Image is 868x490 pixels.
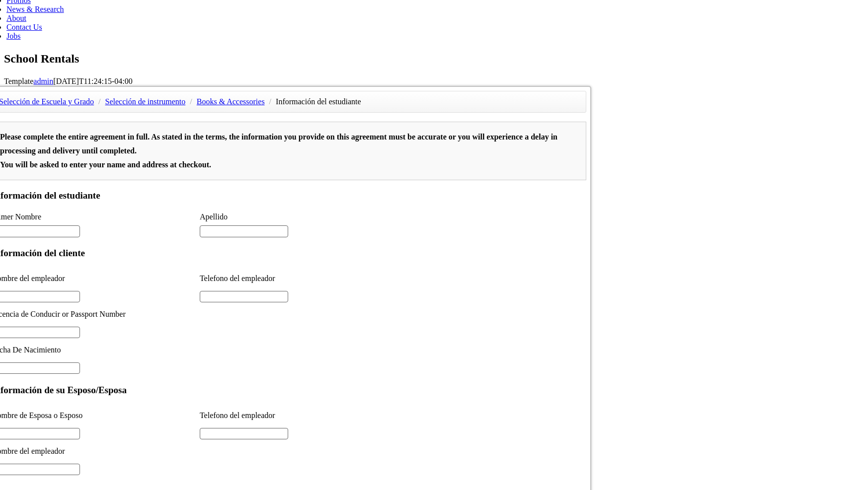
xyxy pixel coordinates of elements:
div: intercambiados o devueltos directamente [PERSON_NAME] Music Store & [305,103,509,109]
div: : [357,15,359,22]
div: TERMINACIÓN ANTICIPADA Y INCUMPLIMIENTO: [305,35,452,42]
div: (menos impuestos, mantenimiento y exención de daños).. [107,64,249,69]
span: [DATE]T11:24:15-04:00 [53,77,132,85]
div: Arrendatario [335,110,373,116]
span: / [187,97,194,106]
div: No deje el instrumento en la escuela sin hacer arreglos previos y notificar a [107,98,292,103]
div: información actualizada de tarjeta de crédito [107,41,216,47]
div: su totalidad [DATE]. [305,89,359,96]
input: Page [82,2,109,13]
select: Zoom [283,2,354,13]
div: Todos los pagos de arrendamiento, mantenimiento, [151,121,286,127]
div: [PERSON_NAME] por escrito, con anticipación. Usted es responsable de las cuotas [107,102,315,108]
span: (1 of 2) [109,2,133,13]
div: Todos los instrumentos deben ser [401,96,493,103]
div: instrument [200,26,226,32]
li: Telefono del empleador [200,268,408,289]
div: Usted es responsable de notificar [PERSON_NAME] inmediatamente con cualquier [107,36,313,42]
div: • [99,70,102,77]
span: / [96,97,103,106]
a: About [6,14,26,22]
div: Podemos terminar este contrato si usted tiene 45 días de [335,56,490,62]
a: News & Research [6,5,64,13]
div: es responsable de notificar [PERSON_NAME] con [373,110,509,116]
div: terminar el arrendamiento en cualquier momento, sin cargo, siempre [305,42,492,48]
div: atraso en el pago. Cuando este contrato se termina y el instrumento se [305,62,498,69]
div: Usted es responsable de devolver o intercambiar el instrumento en [PERSON_NAME] [107,89,320,94]
div: Usted puede [455,35,490,42]
div: Per this [107,26,126,32]
div: devuelve a la tienda, el depósito de seguridad, menos cualquier saldo [305,69,495,75]
div: • [99,35,102,42]
div: Studios. El [305,110,334,116]
div: INTERCAMBIO Y DEVOLUCIÓN: [305,96,399,103]
div: que sus pagos estén al día. [305,49,380,55]
div: el 50 % del precio de venta al público recomendado por el fabricante [107,59,276,65]
a: admin [33,77,53,85]
div: • [99,24,102,31]
div: inicial [107,78,121,84]
div: MANTENIMIENTO [305,15,357,22]
div: Este servicio cubre reparaciones normales, ajustes y [361,16,498,22]
div: funcionamiento adecuada. Ver el reverso para más detalles. [305,29,460,35]
a: Selección de instrumento [105,97,186,106]
div: El contrato se convertirá a una tarifa mensual una vez que expire el período [107,72,294,77]
div: Puede acumular un crédito de alquiler del 100 % para adquirir un [107,50,267,55]
span: Template [4,77,33,85]
div: Agreement, [144,26,173,32]
div: mensuales de alquiler por el instrumento dejado en la escuela sin [107,107,268,113]
div: Puntos Importantes de este Contrato de Arrendamiento [99,15,264,22]
a: Jobs [6,32,20,40]
div: servicios necesarios para mantener el instrumento en condición de [305,22,477,28]
div: utilizadas. [305,56,335,62]
div: PAGO AL INICIO: [98,121,149,127]
div: • [99,87,102,94]
span: / [267,97,274,106]
a: Contact Us [6,23,42,31]
div: cannot [228,26,244,32]
div: • [99,48,102,55]
li: Información del estudiante [276,95,361,109]
div: instrumento nuevo, de tamaño completo y de la misma familia, sin superar [107,54,290,60]
a: Books & Accessories [197,97,265,106]
div: be purchased [246,26,280,32]
div: pendiente (incluyendo pero no limitado a pagos de arrendamiento, [305,76,486,82]
div: tarifas por atraso, accesorios faltantes o reparaciones) se devolverá en [305,82,498,89]
div: autorización previa para la recogida. [107,112,196,117]
div: No hay reembolsos por porciones no [382,49,490,55]
div: mensualmente antes de las 5 PM o durante si solicita una recogida escolar. [107,93,293,99]
li: Telefono del empleador [200,405,408,426]
div: this rental [174,26,199,32]
div: anticipación vía email para solicitar una devolución o intercambio en [305,117,489,123]
div: Lease [127,26,142,32]
li: Apellido [200,210,408,224]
